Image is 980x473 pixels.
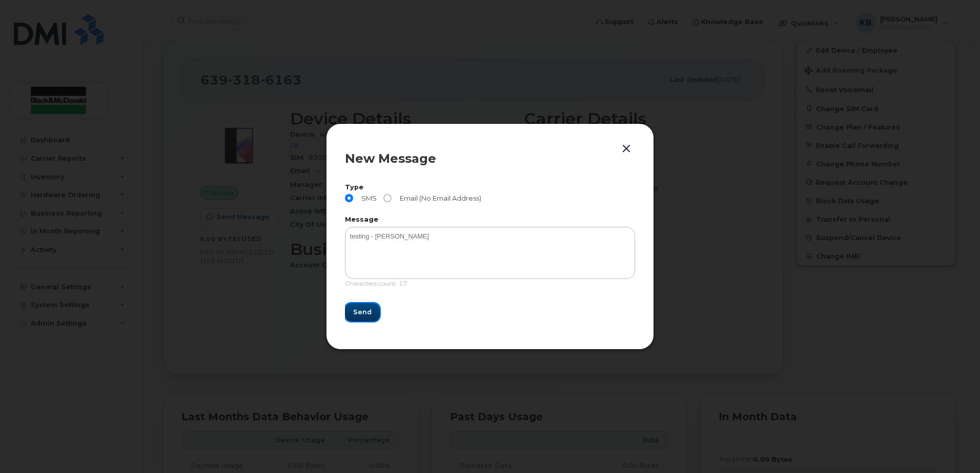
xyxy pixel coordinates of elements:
[345,194,353,202] input: SMS
[345,303,380,321] button: Send
[345,217,635,223] label: Message
[345,153,635,165] div: New Message
[396,194,481,202] span: Email (No Email Address)
[357,194,377,202] span: SMS
[383,194,392,202] input: Email (No Email Address)
[345,184,635,191] label: Type
[353,307,372,317] span: Send
[345,279,635,294] div: Characters count: 17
